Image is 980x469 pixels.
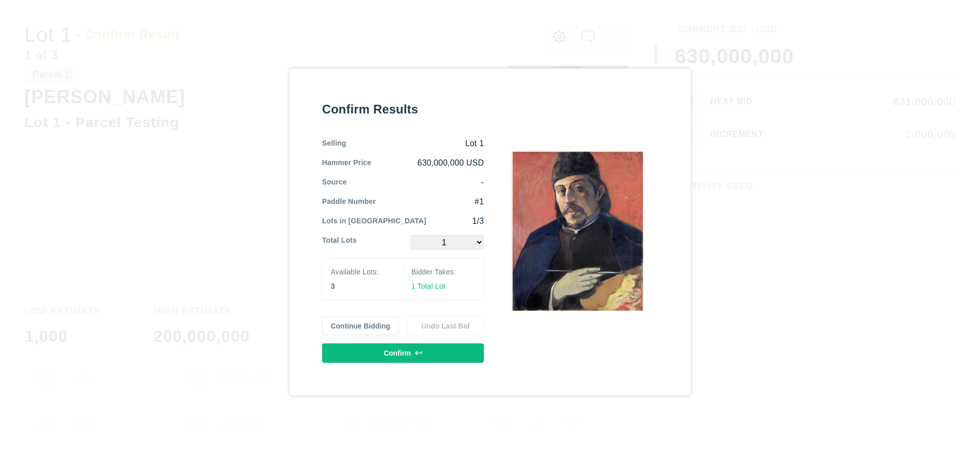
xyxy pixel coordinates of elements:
div: Lots in [GEOGRAPHIC_DATA] [322,218,426,229]
div: - [347,179,484,191]
button: Confirm [322,346,484,365]
div: Available Lots: [331,269,395,279]
div: Selling [322,140,346,152]
div: 3 [331,284,395,294]
div: Bidder Takes: [411,269,475,279]
span: 1 Total Lot [411,285,445,293]
div: Source [322,179,347,191]
div: 630,000,000 USD [371,160,484,171]
div: 1/3 [426,218,484,229]
div: Lot 1 [346,140,484,152]
button: Undo Last Bid [407,319,484,338]
div: Paddle Number [322,199,376,210]
div: Confirm Results [322,104,484,120]
div: Hammer Price [322,160,371,171]
button: Continue Bidding [322,319,399,338]
div: #1 [376,199,484,210]
div: Total Lots [322,238,357,252]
